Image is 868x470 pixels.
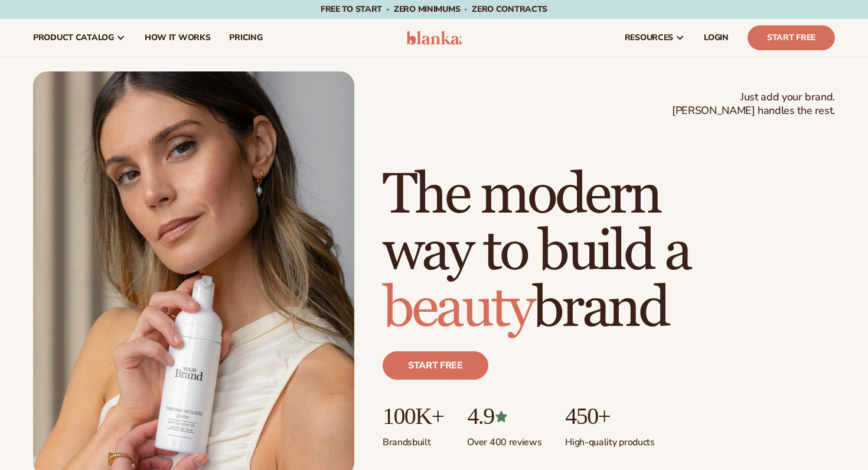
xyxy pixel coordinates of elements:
a: pricing [220,19,272,57]
span: pricing [229,33,262,43]
h1: The modern way to build a brand [383,167,835,337]
p: High-quality products [565,429,654,449]
a: product catalog [24,19,135,57]
p: 100K+ [383,403,443,429]
img: logo [406,31,462,45]
span: Free to start · ZERO minimums · ZERO contracts [321,4,547,15]
span: LOGIN [704,33,729,43]
span: product catalog [33,33,114,43]
p: Over 400 reviews [467,429,541,449]
a: LOGIN [694,19,738,57]
span: Just add your brand. [PERSON_NAME] handles the rest. [672,90,835,118]
a: Start free [383,351,488,380]
span: How It Works [145,33,211,43]
a: How It Works [135,19,220,57]
a: resources [615,19,694,57]
span: resources [625,33,673,43]
p: 450+ [565,403,654,429]
p: 4.9 [467,403,541,429]
p: Brands built [383,429,443,449]
span: beauty [383,274,533,343]
a: Start Free [748,25,835,50]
